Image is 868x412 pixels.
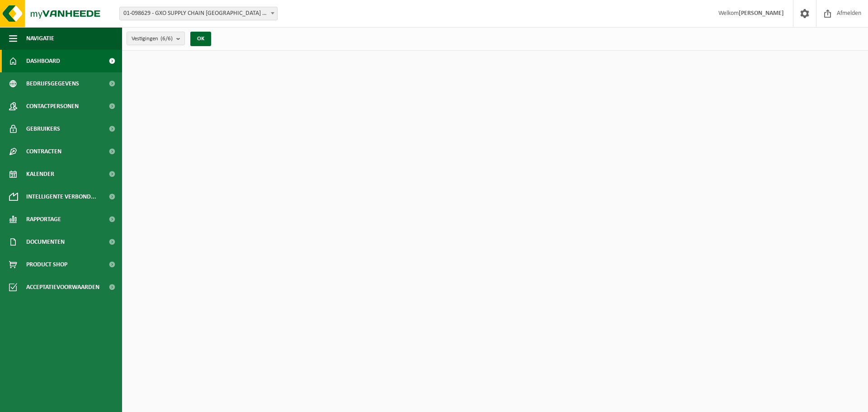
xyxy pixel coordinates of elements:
[132,32,173,46] span: Vestigingen
[26,27,54,50] span: Navigatie
[26,185,96,208] span: Intelligente verbond...
[127,32,185,45] button: Vestigingen(6/6)
[26,118,60,140] span: Gebruikers
[190,32,211,46] button: OK
[26,253,67,276] span: Product Shop
[26,50,60,72] span: Dashboard
[119,7,278,20] span: 01-098629 - GXO SUPPLY CHAIN ANTWERP NV - ANTWERPEN
[739,10,784,17] strong: [PERSON_NAME]
[26,72,79,95] span: Bedrijfsgegevens
[26,95,79,118] span: Contactpersonen
[26,231,65,253] span: Documenten
[120,7,277,20] span: 01-098629 - GXO SUPPLY CHAIN ANTWERP NV - ANTWERPEN
[160,36,173,42] count: (6/6)
[26,140,61,163] span: Contracten
[26,276,99,298] span: Acceptatievoorwaarden
[26,208,61,231] span: Rapportage
[26,163,54,185] span: Kalender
